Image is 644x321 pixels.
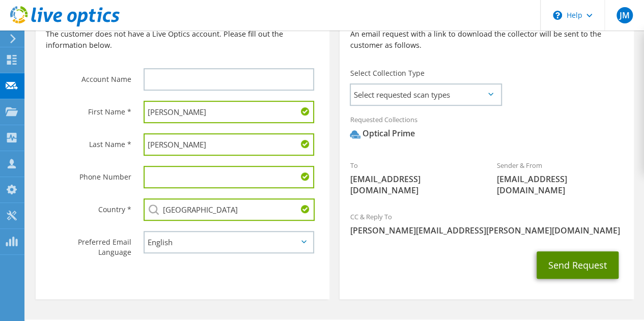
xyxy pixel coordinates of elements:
span: [EMAIL_ADDRESS][DOMAIN_NAME] [350,173,477,196]
div: To [340,155,487,201]
span: JM [617,7,633,23]
span: [EMAIL_ADDRESS][DOMAIN_NAME] [497,173,624,196]
svg: \n [553,11,562,20]
label: First Name * [46,101,131,117]
span: Select requested scan types [351,84,500,105]
button: Send Request [537,251,619,279]
label: Phone Number [46,166,131,182]
label: Preferred Email Language [46,231,131,257]
div: Requested Collections [340,109,633,150]
p: The customer does not have a Live Optics account. Please fill out the information below. [46,28,319,51]
div: Sender & From [487,155,634,201]
div: CC & Reply To [340,206,633,241]
span: [PERSON_NAME][EMAIL_ADDRESS][PERSON_NAME][DOMAIN_NAME] [350,225,623,236]
label: Account Name [46,68,131,84]
div: Optical Prime [350,128,414,139]
label: Country * [46,198,131,215]
p: An email request with a link to download the collector will be sent to the customer as follows. [350,28,623,51]
label: Select Collection Type [350,68,424,78]
label: Last Name * [46,133,131,150]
